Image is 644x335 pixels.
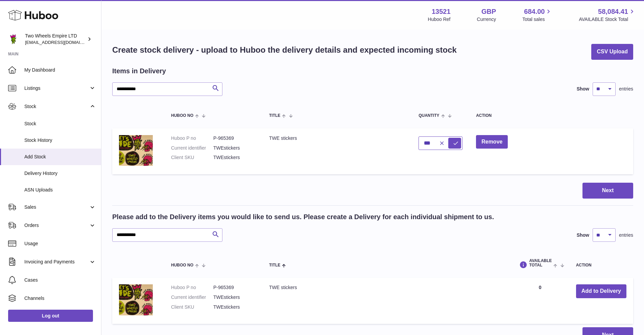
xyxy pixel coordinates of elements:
dd: TWEstickers [213,294,256,301]
a: Log out [8,310,93,322]
span: Usage [24,240,96,247]
h1: Create stock delivery - upload to Huboo the delivery details and expected incoming stock [112,45,457,55]
dd: P-965369 [213,135,256,141]
span: AVAILABLE Total [529,259,552,267]
span: Quantity [419,113,439,118]
span: Title [269,263,280,267]
img: justas@twowheelsempire.com [8,34,18,44]
span: Huboo no [171,113,193,118]
span: AVAILABLE Stock Total [579,16,636,23]
dd: TWEstickers [213,304,256,310]
button: Remove [476,135,508,149]
span: Total sales [522,16,552,23]
span: My Dashboard [24,67,96,73]
span: entries [619,86,633,92]
span: 58,084.41 [598,7,628,16]
span: Title [269,113,280,118]
button: Add to Delivery [576,284,626,298]
img: TWE stickers [119,135,153,166]
span: Orders [24,222,89,229]
span: Huboo no [171,263,193,267]
td: 0 [511,278,569,324]
span: Listings [24,85,89,92]
span: Cases [24,277,96,283]
button: CSV Upload [591,44,633,60]
strong: 13521 [432,7,451,16]
img: TWE stickers [119,284,153,315]
span: [EMAIL_ADDRESS][DOMAIN_NAME] [25,40,99,45]
div: Currency [477,16,496,23]
h2: Please add to the Delivery items you would like to send us. Please create a Delivery for each ind... [112,212,494,222]
label: Show [577,232,589,238]
dt: Client SKU [171,154,213,161]
dd: P-965369 [213,284,256,291]
span: Add Stock [24,154,96,160]
button: Next [582,183,633,199]
span: Stock History [24,137,96,144]
a: 58,084.41 AVAILABLE Stock Total [579,7,636,23]
td: TWE stickers [262,278,511,324]
span: ASN Uploads [24,187,96,193]
dt: Current identifier [171,294,213,301]
td: TWE stickers [262,128,412,175]
dt: Current identifier [171,145,213,151]
div: Action [576,263,626,267]
a: 684.00 Total sales [522,7,552,23]
span: Sales [24,204,89,210]
div: Huboo Ref [428,16,451,23]
dt: Client SKU [171,304,213,310]
label: Show [577,86,589,92]
span: Invoicing and Payments [24,259,89,265]
span: Stock [24,121,96,127]
strong: GBP [481,7,496,16]
span: Stock [24,103,89,110]
div: Two Wheels Empire LTD [25,33,86,46]
dd: TWEstickers [213,154,256,161]
dt: Huboo P no [171,284,213,291]
div: Action [476,113,626,118]
dt: Huboo P no [171,135,213,141]
span: Channels [24,295,96,302]
span: 684.00 [524,7,545,16]
h2: Items in Delivery [112,67,166,76]
span: Delivery History [24,170,96,177]
span: entries [619,232,633,238]
dd: TWEstickers [213,145,256,151]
